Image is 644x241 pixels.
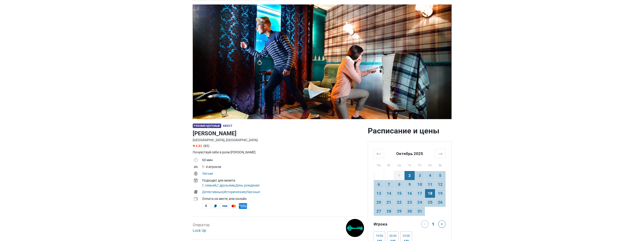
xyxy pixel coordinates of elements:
th: Вт [384,158,394,171]
a: С друзьями [217,183,235,187]
img: Шерлок Холмс photo 1 [193,4,452,119]
div: Подходит для визита: [202,178,364,183]
td: 2 [404,171,415,180]
th: Сб [425,158,435,171]
a: День рождения [235,183,260,187]
div: 19:00 [376,234,383,238]
td: 28 [384,207,394,216]
td: 24 [415,198,425,207]
img: Star [193,144,195,147]
div: Оплата на месте, или онлайн [202,196,364,201]
td: 19 [435,189,445,198]
td: , , [202,178,364,189]
a: Научные [246,190,260,194]
span: Рекомендуемые [193,124,221,128]
td: 21 [384,198,394,207]
span: 4.82 [193,144,202,148]
a: Исторические [224,190,245,194]
td: 26 [435,198,445,207]
div: Игрока [372,220,410,228]
div: 20:30 [389,234,396,238]
span: Квест [223,124,232,128]
td: 12 [435,180,445,189]
span: MasterCard [230,203,238,209]
div: Почувствуй себя в роли [PERSON_NAME] [193,150,364,155]
th: ← [374,149,384,158]
th: Пн [374,158,384,171]
th: Ср [394,158,404,171]
span: PayPal [211,203,220,209]
td: 4 [425,171,435,180]
a: С семьей [202,183,216,187]
td: 8 [394,180,404,189]
td: 23 [404,198,415,207]
td: 10 [415,180,425,189]
th: Вс [435,158,445,171]
span: (83) [203,144,209,148]
h1: [PERSON_NAME] [193,129,364,138]
td: 27 [374,207,384,216]
th: Пт [415,158,425,171]
img: 38af86134b65d0f1l.png [346,219,364,237]
th: Октябрь 2025 [384,149,435,158]
span: American Express [239,203,247,209]
td: 15 [394,189,404,198]
td: 20 [374,198,384,207]
td: 14 [384,189,394,198]
td: 1 [394,171,404,180]
td: 17 [415,189,425,198]
div: [GEOGRAPHIC_DATA], [GEOGRAPHIC_DATA] [193,138,364,143]
a: Легкие [202,172,213,175]
td: , , [202,189,364,196]
td: 7 [384,180,394,189]
td: 29 [394,207,404,216]
td: 1 - 4 игроков [202,164,364,171]
td: 30 [404,207,415,216]
td: 60 мин [202,157,364,164]
td: 6 [374,180,384,189]
h2: Расписание и цены [368,126,452,136]
td: 25 [425,198,435,207]
span: Visa [220,203,229,209]
div: 22:00 [403,234,410,238]
td: 11 [425,180,435,189]
a: Lock Up [193,228,206,233]
td: 18 [425,189,435,198]
a: Детективные [202,190,223,194]
th: → [435,149,445,158]
td: 16 [404,189,415,198]
th: Чт [404,158,415,171]
td: 31 [415,207,425,216]
span: Наличные [202,203,210,209]
td: 9 [404,180,415,189]
td: 22 [394,198,404,207]
div: Оператор [193,222,210,233]
td: 13 [374,189,384,198]
div: 1 [430,220,436,227]
td: 3 [415,171,425,180]
td: 5 [435,171,445,180]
